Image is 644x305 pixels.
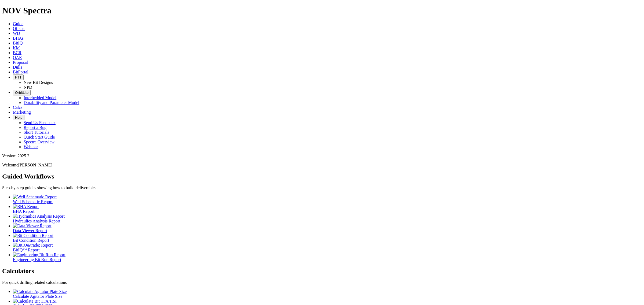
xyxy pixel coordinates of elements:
a: BHA Report BHA Report [13,204,642,214]
span: OrbitLite [15,91,28,95]
a: BitIQ&trade; Report BitIQ™ Report [13,243,642,252]
a: Guide [13,21,23,26]
h1: NOV Spectra [2,6,642,16]
a: Webinar [24,144,38,149]
span: Data Viewer Report [13,228,47,233]
img: Engineering Bit Run Report [13,252,65,257]
a: Data Viewer Report Data Viewer Report [13,224,642,233]
h2: Guided Workflows [2,173,642,180]
span: Help [15,116,22,120]
img: BitIQ&trade; Report [13,243,53,248]
span: Bit Condition Report [13,238,49,243]
span: BHA Report [13,209,34,214]
img: Calculate Bit TFA/HSI [13,299,57,304]
a: OAR [13,55,22,60]
a: Interbedded Model [24,95,56,100]
a: Proposal [13,60,28,65]
a: Calculate Agitator Plate Size Calculate Agitator Plate Size [13,289,642,299]
a: Bit Condition Report Bit Condition Report [13,233,642,243]
p: Step-by-step guides showing how to build deliverables [2,185,642,190]
a: KM [13,46,20,50]
img: Bit Condition Report [13,233,53,238]
span: [PERSON_NAME] [18,163,52,167]
a: NPD [24,85,32,90]
img: Hydraulics Analysis Report [13,214,65,219]
span: Engineering Bit Run Report [13,257,61,262]
img: Data Viewer Report [13,224,52,228]
button: OrbitLite [13,90,31,95]
a: Durability and Parameter Model [24,100,79,105]
button: Help [13,115,24,120]
a: Marketing [13,110,31,114]
a: BCR [13,50,21,55]
a: Dulls [13,65,22,69]
h2: Calculators [2,267,642,275]
img: Well Schematic Report [13,195,57,199]
a: BHAs [13,36,24,40]
span: Hydraulics Analysis Report [13,219,60,223]
a: Short Tutorials [24,130,49,135]
a: Hydraulics Analysis Report Hydraulics Analysis Report [13,214,642,223]
span: Well Schematic Report [13,199,53,204]
span: FTT [15,75,21,79]
a: BitPortal [13,70,28,74]
p: Welcome [2,163,642,168]
a: Spectra Overview [24,140,54,144]
a: BitIQ [13,41,23,45]
a: Calcs [13,105,23,110]
a: Well Schematic Report Well Schematic Report [13,195,642,204]
a: New Bit Designs [24,80,53,85]
span: BitIQ™ Report [13,248,40,252]
img: Calculate Agitator Plate Size [13,289,67,294]
a: Quick Start Guide [24,135,55,139]
a: Offsets [13,26,25,31]
a: Report a Bug [24,125,46,130]
a: Engineering Bit Run Report Engineering Bit Run Report [13,252,642,262]
a: Send Us Feedback [24,120,56,125]
p: For quick drilling related calculations [2,280,642,285]
a: WD [13,31,20,36]
button: FTT [13,75,24,80]
img: BHA Report [13,204,39,209]
div: Version: 2025.2 [2,154,642,158]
